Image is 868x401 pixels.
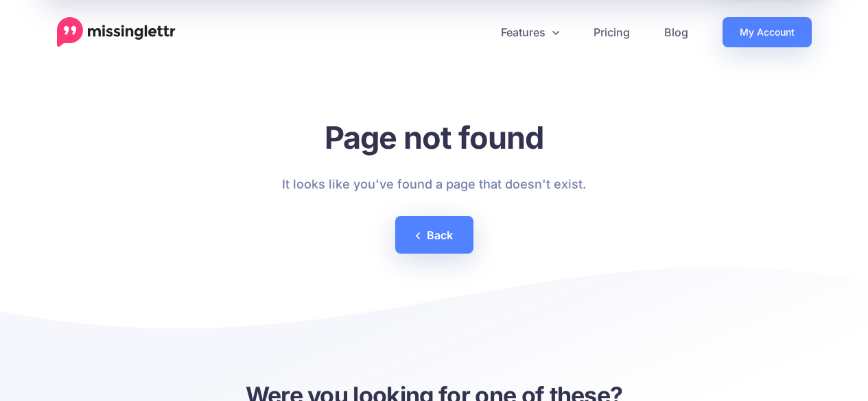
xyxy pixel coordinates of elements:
a: Features [484,17,576,47]
a: Pricing [576,17,647,47]
a: Back [395,216,473,254]
a: My Account [723,17,812,47]
p: It looks like you've found a page that doesn't exist. [282,173,586,195]
h1: Page not found [282,119,586,156]
a: Blog [647,17,705,47]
